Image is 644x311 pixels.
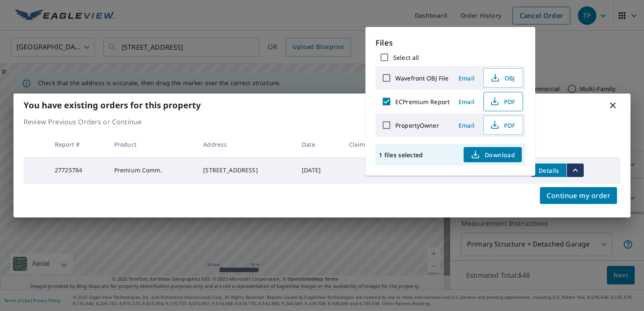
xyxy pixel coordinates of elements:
span: Email [456,121,477,129]
span: Email [456,98,477,106]
button: PDF [483,92,523,111]
button: filesDropdownBtn-27725784 [566,164,584,177]
label: PropertyOwner [395,121,439,129]
p: 1 files selected [379,151,423,159]
button: Email [453,95,480,108]
span: Details [536,166,561,174]
p: Files [376,37,525,48]
label: Wavefront OBJ File [395,74,448,82]
button: PDF [483,115,523,135]
button: Download [464,147,522,162]
label: ECPremium Report [395,98,450,106]
th: Date [295,132,342,157]
label: Select all [393,54,419,62]
span: OBJ [489,73,516,83]
b: You have existing orders for this property [24,99,201,111]
span: PDF [489,97,516,107]
span: Continue my order [547,190,610,201]
button: Email [453,72,480,85]
div: [STREET_ADDRESS] [203,166,288,174]
button: Continue my order [540,187,617,204]
td: [DATE] [295,157,342,184]
th: Product [107,132,196,157]
button: detailsBtn-27725784 [531,164,566,177]
th: Claim ID [342,132,397,157]
td: Premium Comm. [107,157,196,184]
button: Email [453,119,480,132]
th: Address [196,132,295,157]
p: Review Previous Orders or Continue [24,117,620,127]
td: 27725784 [48,157,107,184]
button: OBJ [483,68,523,88]
span: PDF [489,120,516,130]
th: Report # [48,132,107,157]
span: Email [456,74,477,82]
span: Download [470,150,515,160]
